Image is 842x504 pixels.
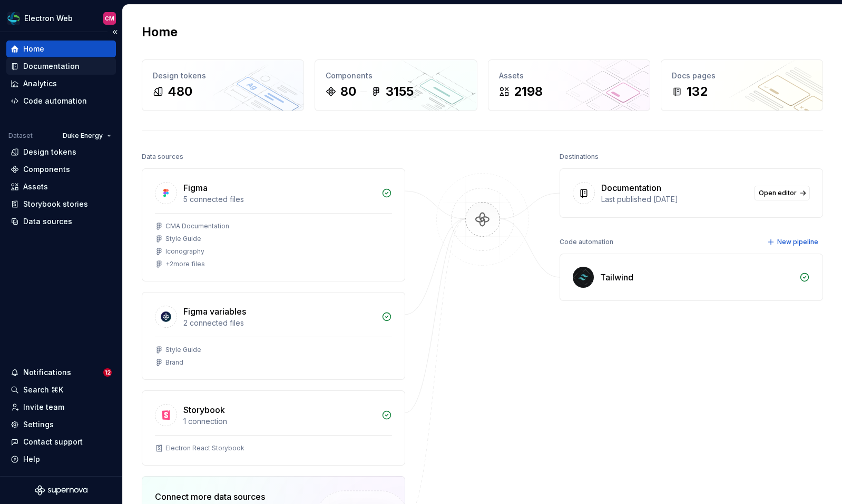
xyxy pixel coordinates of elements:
div: Data sources [142,149,183,164]
div: Style Guide [165,235,201,243]
div: Documentation [23,61,80,72]
button: Notifications12 [6,364,116,381]
div: Components [326,70,466,81]
div: Documentation [601,182,661,194]
a: Components [6,161,116,178]
div: Code automation [560,235,613,249]
div: Connect more data sources [155,490,297,503]
div: 2198 [514,83,543,100]
div: Brand [165,358,183,367]
div: Code automation [23,96,87,106]
svg: Supernova Logo [35,485,87,496]
div: Home [23,44,44,54]
a: Invite team [6,399,116,416]
div: Data sources [23,216,72,227]
a: Assets2198 [488,59,650,111]
div: Tailwind [600,271,633,284]
a: Figma5 connected filesCMA DocumentationStyle GuideIconography+2more files [142,168,405,281]
div: Docs pages [672,70,812,81]
div: Storybook stories [23,199,88,209]
a: Storybook1 connectionElectron React Storybook [142,390,405,466]
button: Electron WebCM [2,7,120,29]
div: CM [105,14,114,23]
div: 480 [168,83,192,100]
span: 12 [103,368,112,377]
div: Components [23,164,70,175]
a: Documentation [6,58,116,75]
div: 3155 [386,83,414,100]
div: Design tokens [23,147,76,157]
div: Analytics [23,78,57,89]
a: Design tokens480 [142,59,304,111]
div: 2 connected files [183,318,375,328]
a: Assets [6,178,116,195]
button: Contact support [6,434,116,450]
h2: Home [142,24,178,41]
span: Open editor [759,189,797,197]
div: Storybook [183,404,225,416]
div: Assets [499,70,639,81]
div: 132 [687,83,708,100]
div: 80 [340,83,356,100]
a: Components803155 [315,59,477,111]
a: Code automation [6,93,116,109]
div: Contact support [23,437,83,447]
div: Electron Web [24,13,73,24]
div: Help [23,454,40,465]
div: Assets [23,182,48,192]
div: Notifications [23,367,71,378]
button: Duke Energy [58,128,116,143]
div: Search ⌘K [23,385,63,395]
div: Figma [183,182,208,194]
div: CMA Documentation [165,222,229,230]
img: f6f21888-ac52-4431-a6ea-009a12e2bf23.png [7,12,20,25]
a: Open editor [754,186,810,200]
a: Design tokens [6,144,116,160]
button: New pipeline [764,235,823,249]
div: 5 connected files [183,194,375,205]
button: Search ⌘K [6,381,116,398]
a: Analytics [6,75,116,92]
a: Home [6,41,116,57]
div: Dataset [8,132,33,140]
div: Iconography [165,247,204,256]
button: Collapse sidebar [107,25,122,39]
div: Destinations [560,149,599,164]
div: Settings [23,419,54,430]
div: 1 connection [183,416,375,427]
div: Design tokens [153,70,293,81]
button: Help [6,451,116,468]
a: Data sources [6,213,116,230]
span: New pipeline [777,238,818,246]
div: Style Guide [165,346,201,354]
span: Duke Energy [63,132,103,140]
div: Figma variables [183,305,246,318]
a: Figma variables2 connected filesStyle GuideBrand [142,292,405,380]
a: Settings [6,416,116,433]
div: Electron React Storybook [165,444,244,452]
a: Docs pages132 [661,59,823,111]
div: + 2 more files [165,260,205,268]
div: Last published [DATE] [601,194,748,205]
a: Storybook stories [6,196,116,213]
div: Invite team [23,402,64,412]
